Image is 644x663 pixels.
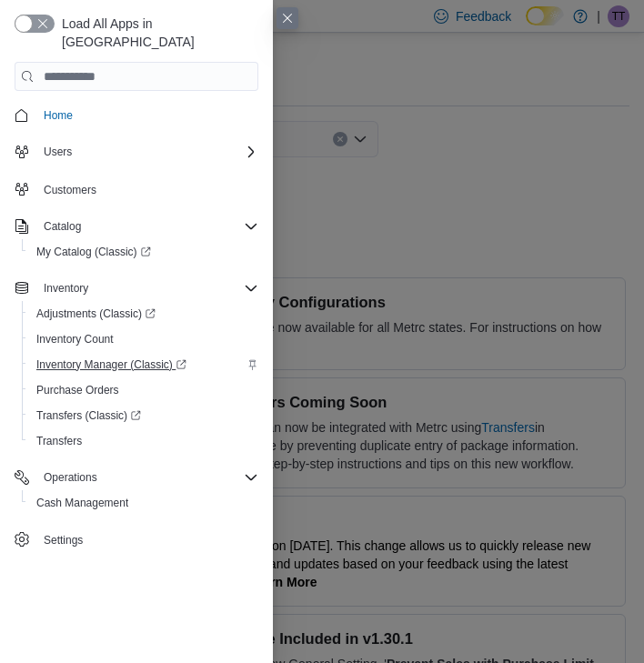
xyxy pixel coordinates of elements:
span: Inventory [44,281,88,296]
span: Inventory Count [29,328,258,350]
a: Inventory Count [29,328,121,350]
span: Catalog [36,216,258,237]
a: My Catalog (Classic) [29,241,158,263]
nav: Complex example [15,95,258,557]
span: Settings [36,528,258,551]
span: Home [36,104,258,126]
a: Cash Management [29,492,136,514]
span: Settings [44,533,83,547]
button: Catalog [36,216,88,237]
button: Operations [36,467,105,488]
button: Users [7,139,266,165]
span: Transfers (Classic) [36,408,141,423]
button: Settings [7,527,266,553]
span: Purchase Orders [29,379,258,401]
button: Inventory Count [22,326,266,352]
span: Cash Management [36,496,128,510]
span: Inventory [36,277,258,299]
span: Users [44,145,72,159]
span: Adjustments (Classic) [36,306,156,321]
a: Customers [36,179,104,201]
a: Inventory Manager (Classic) [29,354,194,376]
a: My Catalog (Classic) [22,239,266,265]
span: Customers [44,183,96,197]
span: Transfers (Classic) [29,405,258,427]
a: Transfers [29,430,89,452]
span: Transfers [29,430,258,452]
span: My Catalog (Classic) [36,245,151,259]
span: Customers [36,177,258,200]
span: Purchase Orders [36,383,119,397]
button: Cash Management [22,490,266,516]
span: Adjustments (Classic) [29,303,258,325]
a: Transfers (Classic) [29,405,148,427]
a: Transfers (Classic) [22,403,266,428]
span: Inventory Manager (Classic) [36,357,186,372]
button: Customers [7,176,266,202]
span: Transfers [36,434,82,448]
button: Transfers [22,428,266,454]
button: Purchase Orders [22,377,266,403]
button: Close this dialog [277,7,298,29]
span: My Catalog (Classic) [29,241,258,263]
button: Home [7,102,266,128]
span: Home [44,108,73,123]
span: Load All Apps in [GEOGRAPHIC_DATA] [55,15,258,51]
button: Inventory [7,276,266,301]
button: Operations [7,465,266,490]
button: Inventory [36,277,96,299]
a: Settings [36,529,90,551]
span: Inventory Count [36,332,114,347]
span: Users [36,141,258,163]
a: Purchase Orders [29,379,126,401]
a: Adjustments (Classic) [29,303,163,325]
span: Operations [44,470,97,485]
span: Catalog [44,219,81,234]
span: Operations [36,467,258,488]
a: Inventory Manager (Classic) [22,352,266,377]
span: Inventory Manager (Classic) [29,354,258,376]
a: Home [36,105,80,126]
a: Adjustments (Classic) [22,301,266,326]
button: Catalog [7,214,266,239]
span: Cash Management [29,492,258,514]
button: Users [36,141,79,163]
